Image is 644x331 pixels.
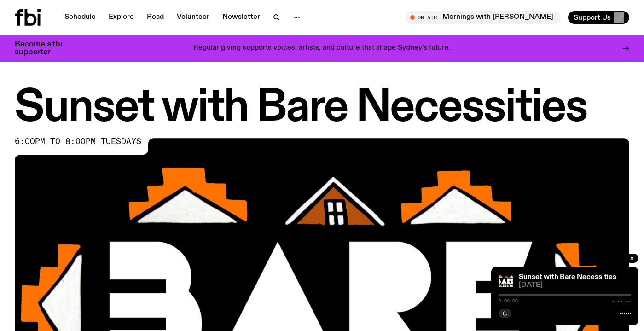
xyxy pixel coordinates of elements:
a: Read [141,11,169,24]
span: 0:00:00 [499,299,518,303]
button: Support Us [568,11,629,24]
a: Volunteer [171,11,215,24]
h1: Sunset with Bare Necessities [15,87,629,129]
a: Newsletter [217,11,266,24]
p: Regular giving supports voices, artists, and culture that shape Sydney’s future. [193,44,451,52]
span: 6:00pm to 8:00pm tuesdays [15,138,141,145]
h3: Become a fbi supporter [15,41,74,56]
span: [DATE] [519,282,631,289]
a: Sunset with Bare Necessities [519,273,616,281]
button: On AirMornings with [PERSON_NAME] [406,11,561,24]
a: Schedule [59,11,101,24]
span: -:--:-- [612,299,631,303]
a: Explore [103,11,139,24]
img: Bare Necessities [499,274,513,289]
span: Support Us [574,13,611,22]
